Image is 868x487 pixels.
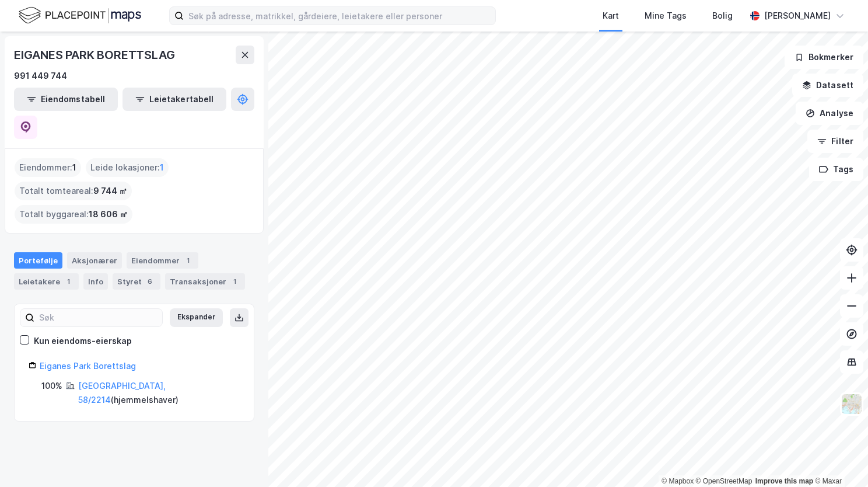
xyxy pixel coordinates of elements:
button: Analyse [796,102,863,125]
div: 1 [229,276,240,287]
div: Aksjonærer [67,252,122,269]
div: Totalt tomteareal : [15,182,132,200]
iframe: Chat Widget [810,431,868,487]
button: Eiendomstabell [14,88,118,111]
div: 991 449 744 [14,69,67,83]
span: 1 [72,161,76,175]
div: ( hjemmelshaver ) [78,379,240,407]
img: logo.f888ab2527a4732fd821a326f86c7f29.svg [19,5,141,26]
a: Eiganes Park Borettslag [40,361,136,371]
div: Totalt byggareal : [15,205,132,224]
span: 9 744 ㎡ [93,184,127,198]
div: 1 [182,255,194,266]
div: Info [83,273,108,290]
button: Filter [807,130,863,153]
div: Styret [113,273,160,290]
div: Leide lokasjoner : [86,158,169,177]
div: Transaksjoner [165,273,245,290]
div: Kun eiendoms-eierskap [34,334,132,348]
button: Ekspander [170,308,223,327]
div: 100% [41,379,62,393]
a: Mapbox [661,477,694,485]
div: 6 [144,276,156,287]
div: Mine Tags [645,9,687,23]
button: Datasett [792,74,863,97]
span: 18 606 ㎡ [89,207,128,221]
a: OpenStreetMap [696,477,752,485]
div: Eiendommer [127,252,198,269]
input: Søk [34,309,162,326]
a: [GEOGRAPHIC_DATA], 58/2214 [78,381,166,405]
div: Bolig [712,9,733,23]
div: Portefølje [14,252,62,269]
button: Tags [809,158,863,181]
button: Bokmerker [785,46,863,69]
div: EIGANES PARK BORETTSLAG [14,46,177,64]
span: 1 [160,161,164,175]
div: Kart [603,9,619,23]
div: 1 [62,276,74,287]
div: Eiendommer : [15,158,81,177]
div: [PERSON_NAME] [764,9,831,23]
a: Improve this map [755,477,813,485]
button: Leietakertabell [123,88,226,111]
input: Søk på adresse, matrikkel, gårdeiere, leietakere eller personer [184,7,495,25]
div: Leietakere [14,273,79,290]
img: Z [841,393,863,415]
